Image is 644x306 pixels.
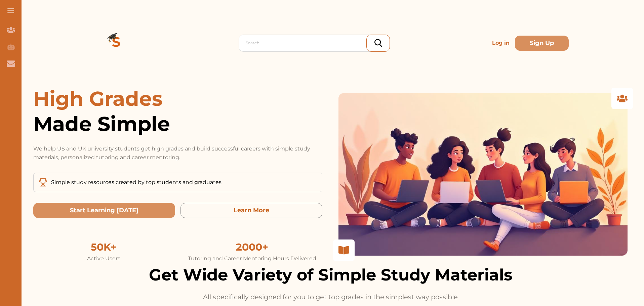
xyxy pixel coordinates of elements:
div: Active Users [33,255,174,263]
img: Logo [92,19,140,67]
p: Simple study resources created by top students and graduates [51,178,222,186]
button: Learn More [180,203,322,218]
span: Made Simple [33,111,322,136]
button: Start Learning Today [33,203,175,218]
p: Log in [489,36,512,50]
div: Tutoring and Career Mentoring Hours Delivered [182,255,322,263]
h2: Get Wide Variety of Simple Study Materials [33,263,628,287]
button: Sign Up [515,36,569,51]
p: We help US and UK university students get high grades and build successful careers with simple st... [33,144,322,162]
img: search_icon [374,39,382,47]
div: 50K+ [33,239,174,255]
p: All specifically designed for you to get top grades in the simplest way possible [201,292,459,302]
span: High Grades [33,86,163,111]
div: 2000+ [182,239,322,255]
